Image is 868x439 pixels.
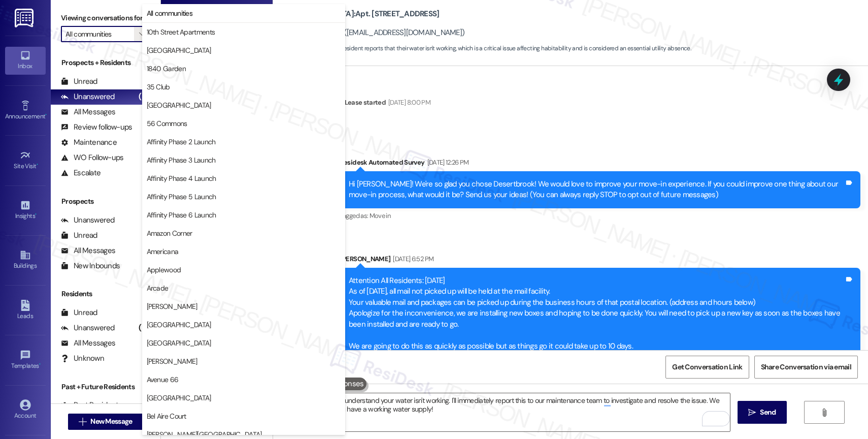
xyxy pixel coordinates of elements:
div: Past Residents [61,400,122,411]
span: [PERSON_NAME] [147,356,197,366]
span: : The resident reports that their water isn't working, which is a critical issue affecting habita... [278,43,691,54]
span: Share Conversation via email [761,362,851,372]
span: Affinity Phase 3 Launch [147,155,216,165]
div: Unread [61,230,97,241]
div: WO Follow-ups [61,152,123,163]
div: New Inbounds [61,261,120,271]
label: Viewing conversations for [61,10,150,26]
span: [GEOGRAPHIC_DATA] [147,100,211,110]
textarea: To enrich screen reader interactions, please activate Accessibility in Grammarly extension settings [285,393,730,431]
span: Affinity Phase 6 Launch [147,210,216,220]
span: • [35,211,37,218]
div: Residesk Automated Survey [340,157,860,171]
div: Unanswered [61,215,115,226]
span: 1840 Garden [147,64,186,74]
span: Applewood [147,265,181,275]
div: [DATE] 12:26 PM [425,157,469,168]
span: Get Conversation Link [672,362,742,372]
div: All Messages [61,245,115,256]
span: Send [760,407,776,418]
span: • [39,361,41,368]
i:  [139,30,145,38]
div: All Messages [61,338,115,349]
div: [PERSON_NAME]. ([EMAIL_ADDRESS][DOMAIN_NAME]) [278,27,465,38]
span: Americana [147,246,179,257]
span: Move in [370,211,390,220]
span: Affinity Phase 5 Launch [147,192,216,202]
div: Residents [51,289,160,299]
div: (544) [136,320,160,336]
span: Affinity Phase 2 Launch [147,137,216,147]
div: Hi [PERSON_NAME]! We're so glad you chose Desertbrook! We would love to improve your move-in expe... [349,179,844,201]
div: Review follow-ups [61,122,132,133]
div: Escalate [61,168,101,178]
div: Maintenance [61,137,117,148]
a: Buildings [5,246,46,274]
div: Prospects [51,196,160,207]
div: [PERSON_NAME] [340,254,860,268]
span: 35 Club [147,82,170,92]
span: 56 Commons [147,118,187,129]
span: [PERSON_NAME] [147,301,197,311]
a: Templates • [5,347,46,374]
a: Insights • [5,197,46,224]
a: Account [5,396,46,424]
div: Unread [61,307,97,318]
div: All Messages [61,107,115,117]
div: Lease started [345,97,386,108]
a: Leads [5,297,46,324]
span: [GEOGRAPHIC_DATA] [147,320,211,330]
button: New Message [68,414,143,430]
i:  [79,418,86,426]
div: Unread [61,76,97,87]
span: • [37,161,38,168]
button: Share Conversation via email [754,356,858,379]
span: • [45,111,47,118]
span: All communities [147,8,193,18]
img: ResiDesk Logo [15,9,36,27]
div: Tagged as: [340,208,860,223]
span: [GEOGRAPHIC_DATA] [147,45,211,55]
span: Bel Aire Court [147,411,186,421]
span: [GEOGRAPHIC_DATA] [147,338,211,348]
button: Get Conversation Link [665,356,749,379]
div: Prospects + Residents [51,57,160,68]
div: Past + Future Residents [51,382,160,392]
span: [GEOGRAPHIC_DATA] [147,393,211,403]
span: 10th Street Apartments [147,27,215,37]
div: Unanswered [61,323,115,333]
div: [DATE] 6:52 PM [390,254,433,264]
input: All communities [65,26,134,42]
span: New Message [90,416,132,427]
i:  [748,409,756,417]
div: Unanswered [61,91,115,102]
button: Send [738,401,787,424]
div: (544) [136,89,160,105]
div: Unknown [61,353,104,364]
div: [DATE] 8:00 PM [386,97,430,108]
b: [GEOGRAPHIC_DATA]: Apt. [STREET_ADDRESS] [278,9,440,19]
span: Avenue 66 [147,374,179,385]
span: Affinity Phase 4 Launch [147,173,216,183]
i:  [820,409,828,417]
span: Arcade [147,283,169,293]
span: Amazon Corner [147,228,192,238]
a: Site Visit • [5,147,46,174]
a: Inbox [5,47,46,74]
